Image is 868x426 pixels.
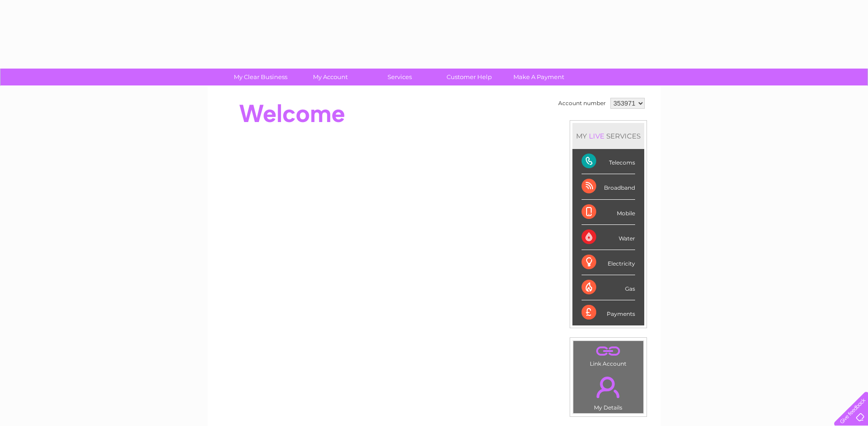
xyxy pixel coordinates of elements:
[582,149,635,174] div: Telecoms
[556,96,608,111] td: Account number
[582,200,635,225] div: Mobile
[576,343,641,359] a: .
[292,69,368,85] a: My Account
[573,341,644,369] td: Link Account
[223,69,298,85] a: My Clear Business
[582,250,635,275] div: Electricity
[501,69,577,85] a: Make A Payment
[582,275,635,300] div: Gas
[587,132,606,140] div: LIVE
[572,123,644,149] div: MY SERVICES
[582,174,635,199] div: Broadband
[576,371,641,403] a: .
[582,225,635,250] div: Water
[573,369,644,414] td: My Details
[362,69,437,85] a: Services
[582,300,635,325] div: Payments
[431,69,507,85] a: Customer Help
